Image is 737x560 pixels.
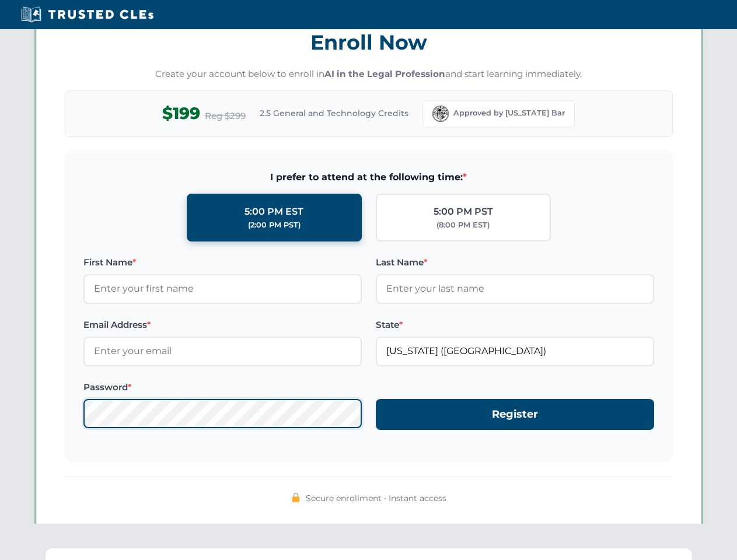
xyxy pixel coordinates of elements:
[205,109,246,123] span: Reg $299
[376,337,654,366] input: Florida (FL)
[376,274,654,303] input: Enter your last name
[244,204,303,219] div: 5:00 PM EST
[306,492,446,505] span: Secure enrollment • Instant access
[260,107,408,120] span: 2.5 General and Technology Credits
[291,493,301,502] img: 🔒
[83,337,362,366] input: Enter your email
[83,380,362,394] label: Password
[83,274,362,303] input: Enter your first name
[83,318,362,332] label: Email Address
[83,170,654,185] span: I prefer to attend at the following time:
[453,107,565,119] span: Approved by [US_STATE] Bar
[324,68,445,79] strong: AI in the Legal Profession
[83,256,362,269] label: First Name
[376,399,654,430] button: Register
[65,68,673,81] p: Create your account below to enroll in and start learning immediately.
[434,204,493,219] div: 5:00 PM PST
[65,24,673,61] h3: Enroll Now
[18,6,157,23] img: Trusted CLEs
[432,106,449,122] img: Florida Bar
[376,318,654,332] label: State
[162,100,200,127] span: $199
[248,219,301,231] div: (2:00 PM PST)
[376,256,654,269] label: Last Name
[436,219,490,231] div: (8:00 PM EST)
